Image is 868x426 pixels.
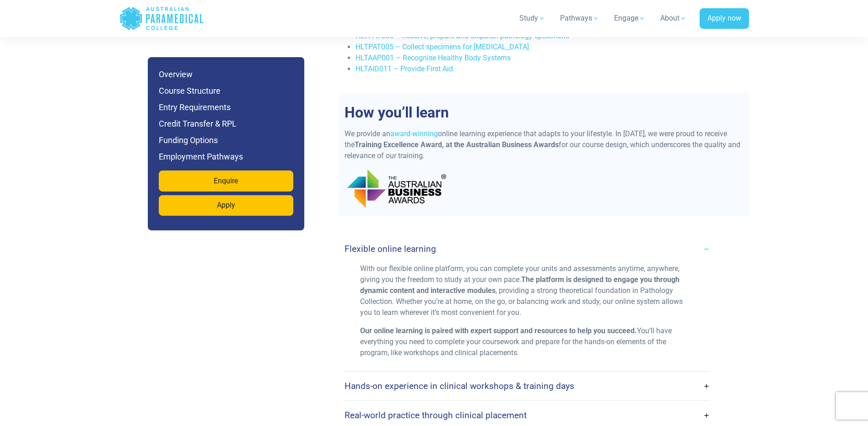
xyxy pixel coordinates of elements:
[345,128,744,161] p: We provide an online learning experience that adapts to your lifestyle. In [DATE], we were proud ...
[119,4,204,33] a: Australian Paramedical College
[345,381,574,391] h4: Hands-on experience in clinical workshops & training days
[555,5,605,31] a: Pathways
[355,140,559,149] strong: Training Excellence Award, at the Australian Business Awards
[345,244,436,254] h4: Flexible online learning
[345,238,710,260] a: Flexible online learning
[700,8,749,29] a: Apply now
[360,325,695,358] p: You’ll have everything you need to complete your coursework and prepare for the hands-on elements...
[356,53,511,62] a: HLTAAP001 – Recognise Healthy Body Systems
[345,405,710,426] a: Real-world practice through clinical placement
[360,326,637,335] strong: Our online learning is paired with expert support and resources to help you succeed.
[356,64,453,73] a: HLTAID011 – Provide First Aid
[360,263,695,318] p: With our flexible online platform, you can complete your units and assessments anytime, anywhere,...
[609,5,651,31] a: Engage
[339,104,749,121] h2: How you’ll learn
[345,410,527,421] h4: Real-world practice through clinical placement
[390,129,438,138] a: award-winning
[514,5,551,31] a: Study
[356,43,529,51] a: HLTPAT005 – Collect specimens for [MEDICAL_DATA]
[345,375,710,397] a: Hands-on experience in clinical workshops & training days
[356,32,569,40] a: HLTPAT006 – Receive, prepare and dispatch pathology specimens
[655,5,692,31] a: About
